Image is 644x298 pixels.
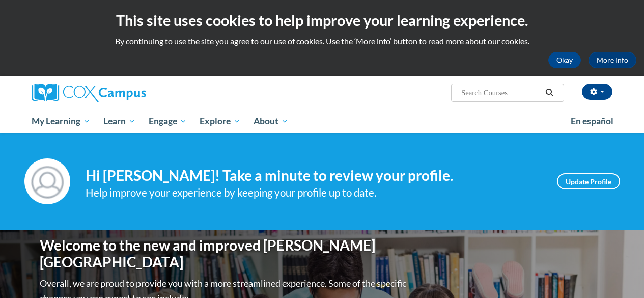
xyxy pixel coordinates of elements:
[149,115,187,127] span: Engage
[86,167,542,184] h4: Hi [PERSON_NAME]! Take a minute to review your profile.
[254,115,288,127] span: About
[247,110,295,133] a: About
[193,110,247,133] a: Explore
[97,110,142,133] a: Learn
[32,84,215,102] a: Cox Campus
[460,87,542,99] input: Search Courses
[589,52,636,68] a: More Info
[8,10,636,31] h2: This site uses cookies to help improve your learning experience.
[40,237,409,271] h1: Welcome to the new and improved [PERSON_NAME][GEOGRAPHIC_DATA]
[32,84,146,102] img: Cox Campus
[564,111,620,132] a: En español
[24,158,70,204] img: Profile Image
[582,84,612,100] button: Account Settings
[86,184,542,201] div: Help improve your experience by keeping your profile up to date.
[571,116,613,126] span: En español
[103,115,135,127] span: Learn
[557,173,620,189] a: Update Profile
[24,110,620,133] div: Main menu
[542,87,557,99] button: Search
[548,52,581,68] button: Okay
[200,115,240,127] span: Explore
[25,110,97,133] a: My Learning
[32,115,90,127] span: My Learning
[142,110,193,133] a: Engage
[8,36,636,47] p: By continuing to use the site you agree to our use of cookies. Use the ‘More info’ button to read...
